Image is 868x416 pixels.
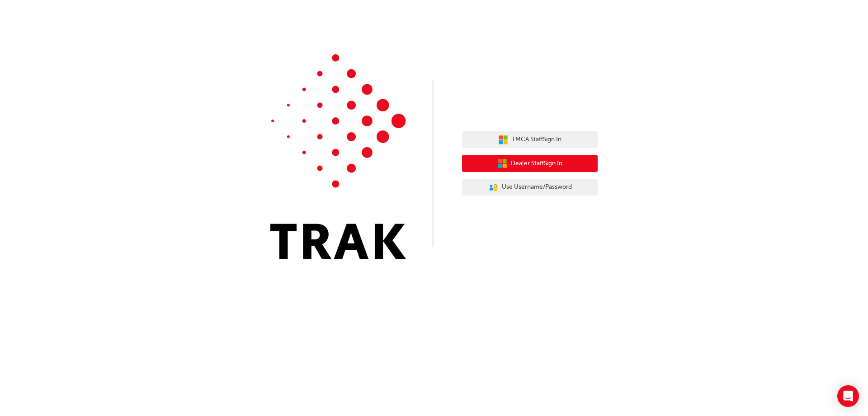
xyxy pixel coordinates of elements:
button: Use Username/Password [462,179,598,196]
span: Dealer Staff Sign In [511,158,562,169]
div: Open Intercom Messenger [837,385,859,407]
span: TMCA Staff Sign In [512,134,561,145]
button: TMCA StaffSign In [462,131,598,148]
button: Dealer StaffSign In [462,155,598,172]
img: Trak [270,54,406,259]
span: Use Username/Password [502,182,572,192]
